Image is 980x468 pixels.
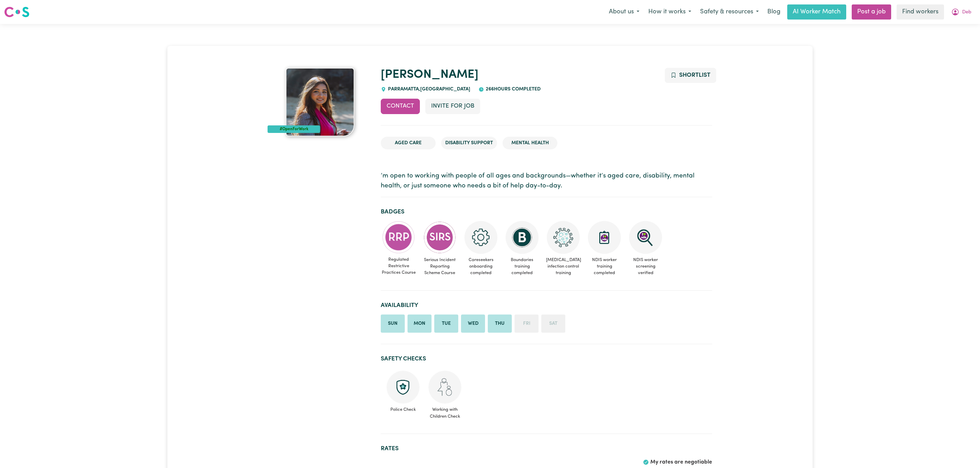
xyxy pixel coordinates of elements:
[503,137,557,150] li: Mental Health
[268,68,373,136] a: Ashmita's profile picture'#OpenForWork
[381,99,420,114] button: Contact
[428,371,461,404] img: Working with children check
[628,254,663,279] span: NDIS worker screening verified
[461,315,485,333] li: Available on Wednesday
[441,137,497,150] li: Disability Support
[381,254,416,279] span: Regulated Restrictive Practices Course
[381,315,405,333] li: Available on Sunday
[696,5,763,19] button: Safety & resources
[763,4,784,20] a: Blog
[665,68,717,83] button: Add to shortlist
[386,404,420,413] span: Police Check
[286,68,354,136] img: Ashmita
[547,221,580,254] img: CS Academy: COVID-19 Infection Control Training course completed
[381,355,712,362] h2: Safety Checks
[484,87,541,92] span: 266 hours completed
[382,221,415,254] img: CS Academy: Regulated Restrictive Practices course completed
[4,6,29,18] img: Careseekers logo
[488,315,512,333] li: Available on Thursday
[381,137,436,150] li: Aged Care
[629,221,662,254] img: NDIS Worker Screening Verified
[381,208,712,215] h2: Badges
[650,459,712,465] span: My rates are negotiable
[386,87,470,92] span: PARRAMATTA , [GEOGRAPHIC_DATA]
[268,125,320,133] div: #OpenForWork
[381,302,712,309] h2: Availability
[381,171,712,191] p: ’m open to working with people of all ages and backgrounds—whether it’s aged care, disability, me...
[787,4,846,20] a: AI Worker Match
[428,404,462,419] span: Working with Children Check
[852,4,891,20] a: Post a job
[463,254,499,279] span: Careseekers onboarding completed
[434,315,458,333] li: Available on Tuesday
[381,445,712,452] h2: Rates
[464,221,497,254] img: CS Academy: Careseekers Onboarding course completed
[515,315,539,333] li: Unavailable on Friday
[587,254,622,279] span: NDIS worker training completed
[897,4,944,20] a: Find workers
[422,254,458,279] span: Serious Incident Reporting Scheme Course
[381,69,479,81] a: [PERSON_NAME]
[504,254,540,279] span: Boundaries training completed
[4,4,29,20] a: Careseekers logo
[604,5,644,19] button: About us
[387,371,420,404] img: Police check
[679,72,710,78] span: Shortlist
[588,221,621,254] img: CS Academy: Introduction to NDIS Worker Training course completed
[545,254,581,279] span: [MEDICAL_DATA] infection control training
[425,99,480,114] button: Invite for Job
[506,221,539,254] img: CS Academy: Boundaries in care and support work course completed
[962,9,971,16] span: Deb
[541,315,565,333] li: Unavailable on Saturday
[423,221,456,254] img: CS Academy: Serious Incident Reporting Scheme course completed
[644,5,696,19] button: How it works
[408,315,432,333] li: Available on Monday
[947,5,976,19] button: My Account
